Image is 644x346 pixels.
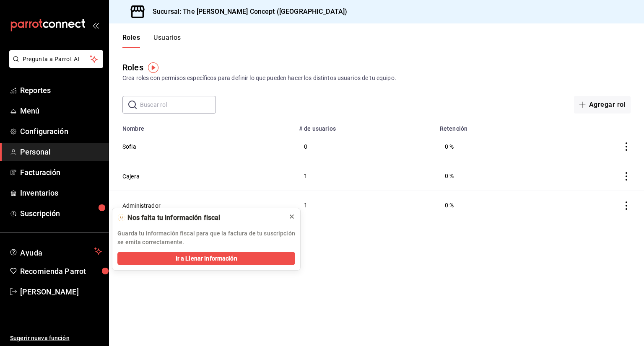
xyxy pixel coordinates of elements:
[6,61,103,70] a: Pregunta a Parrot AI
[622,142,631,151] button: actions
[20,146,102,158] span: Personal
[122,201,161,210] button: Administrador
[148,62,158,73] img: Tooltip marker
[435,191,548,220] td: 0 %
[122,34,140,48] button: Roles
[122,74,631,83] div: Crea roles con permisos específicos para definir lo que pueden hacer los distintos usuarios de tu...
[20,167,102,178] span: Facturación
[117,229,295,247] p: Guarda tu información fiscal para que la factura de tu suscripción se emita correctamente.
[20,286,102,297] span: [PERSON_NAME]
[20,246,91,256] span: Ayuda
[20,187,102,199] span: Inventarios
[20,266,102,277] span: Recomienda Parrot
[574,96,631,114] button: Agregar rol
[435,120,548,132] th: Retención
[146,7,347,17] h3: Sucursal: The [PERSON_NAME] Concept ([GEOGRAPHIC_DATA])
[435,132,548,161] td: 0 %
[140,96,216,113] input: Buscar rol
[92,22,99,28] button: open_drawer_menu
[435,161,548,191] td: 0 %
[122,142,136,151] button: Sofia
[122,34,181,48] div: navigation tabs
[153,34,181,48] button: Usuarios
[622,172,631,181] button: actions
[122,172,140,181] button: Cajera
[23,55,90,64] span: Pregunta a Parrot AI
[117,252,295,265] button: Ir a Llenar Información
[20,105,102,116] span: Menú
[117,213,282,222] div: 🫥 Nos falta tu información fiscal
[294,120,435,132] th: # de usuarios
[20,85,102,96] span: Reportes
[294,191,435,220] td: 1
[109,120,294,132] th: Nombre
[122,61,143,74] div: Roles
[622,201,631,210] button: actions
[294,132,435,161] td: 0
[10,334,102,343] span: Sugerir nueva función
[20,208,102,219] span: Suscripción
[294,161,435,191] td: 1
[20,126,102,137] span: Configuración
[9,50,103,68] button: Pregunta a Parrot AI
[176,254,237,263] span: Ir a Llenar Información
